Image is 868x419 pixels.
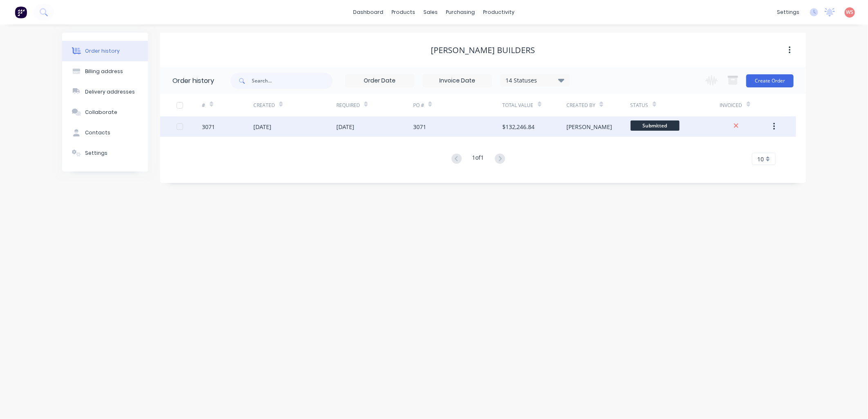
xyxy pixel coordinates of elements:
[62,102,148,123] button: Collaborate
[62,143,148,163] button: Settings
[503,94,566,116] div: Total Value
[349,6,388,18] a: dashboard
[566,94,630,116] div: Created By
[62,123,148,143] button: Contacts
[345,75,414,87] input: Order Date
[413,123,426,131] div: 3071
[15,6,27,18] img: Factory
[336,123,354,131] div: [DATE]
[172,76,214,86] div: Order history
[413,102,424,109] div: PO #
[253,102,275,109] div: Created
[631,94,720,116] div: Status
[252,73,333,89] input: Search...
[773,6,803,18] div: settings
[62,41,148,61] button: Order history
[631,120,680,131] span: Submitted
[757,155,764,163] span: 10
[62,61,148,82] button: Billing address
[442,6,479,18] div: purchasing
[431,45,535,55] div: [PERSON_NAME] BUILDERS
[566,123,612,131] div: [PERSON_NAME]
[420,6,442,18] div: sales
[62,82,148,102] button: Delivery addresses
[202,94,253,116] div: #
[846,9,854,16] span: WS
[202,102,206,109] div: #
[503,123,535,131] div: $132,246.84
[566,102,595,109] div: Created By
[253,94,336,116] div: Created
[746,74,794,87] button: Create Order
[85,68,123,75] div: Billing address
[501,76,569,85] div: 14 Statuses
[85,109,117,116] div: Collaborate
[253,123,271,131] div: [DATE]
[336,102,360,109] div: Required
[85,149,107,157] div: Settings
[85,88,135,96] div: Delivery addresses
[479,6,519,18] div: productivity
[336,94,413,116] div: Required
[503,102,534,109] div: Total Value
[388,6,420,18] div: products
[472,153,484,165] div: 1 of 1
[85,129,110,136] div: Contacts
[720,94,771,116] div: Invoiced
[85,47,120,55] div: Order history
[202,123,215,131] div: 3071
[423,75,492,87] input: Invoice Date
[413,94,503,116] div: PO #
[631,102,649,109] div: Status
[720,102,743,109] div: Invoiced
